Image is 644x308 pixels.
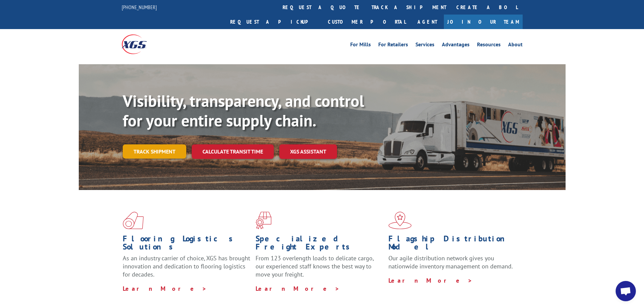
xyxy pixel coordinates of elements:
[123,235,251,254] h1: Flooring Logistics Solutions
[378,42,408,49] a: For Retailers
[388,277,473,284] a: Learn More >
[411,15,444,29] a: Agent
[123,212,144,229] img: xgs-icon-total-supply-chain-intelligence-red
[279,144,337,159] a: XGS ASSISTANT
[616,281,636,301] div: Open chat
[388,212,412,229] img: xgs-icon-flagship-distribution-model-red
[477,42,501,49] a: Resources
[256,254,383,284] p: From 123 overlength loads to delicate cargo, our experienced staff knows the best way to move you...
[123,285,207,292] a: Learn More >
[192,144,274,159] a: Calculate transit time
[123,90,364,131] b: Visibility, transparency, and control for your entire supply chain.
[508,42,523,49] a: About
[350,42,371,49] a: For Mills
[388,254,513,270] span: Our agile distribution network gives you nationwide inventory management on demand.
[256,285,340,292] a: Learn More >
[444,15,523,29] a: Join Our Team
[323,15,411,29] a: Customer Portal
[225,15,323,29] a: Request a pickup
[415,42,434,49] a: Services
[442,42,470,49] a: Advantages
[388,235,516,254] h1: Flagship Distribution Model
[123,144,186,159] a: Track shipment
[256,235,383,254] h1: Specialized Freight Experts
[256,212,271,229] img: xgs-icon-focused-on-flooring-red
[123,254,250,278] span: As an industry carrier of choice, XGS has brought innovation and dedication to flooring logistics...
[122,4,157,10] a: [PHONE_NUMBER]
